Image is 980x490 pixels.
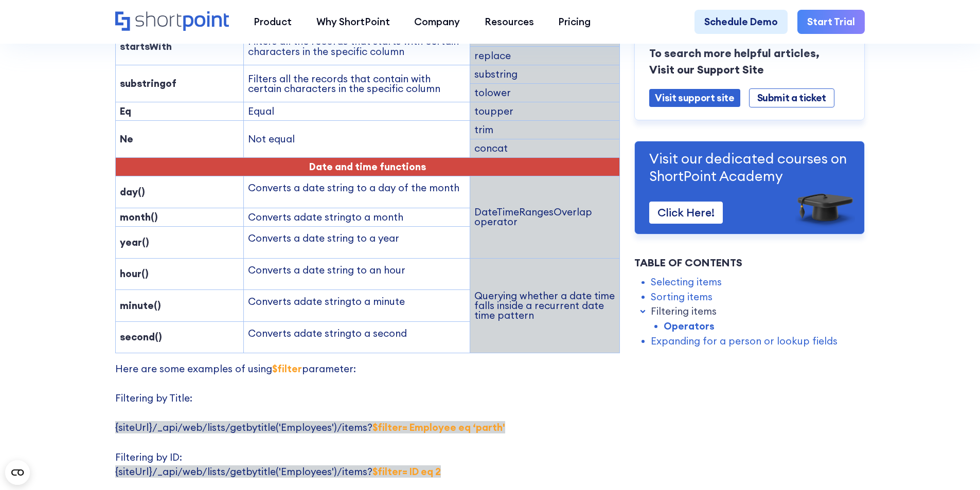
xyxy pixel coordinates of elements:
p: Converts a date string to a day of the month [248,180,466,195]
td: Querying whether a date time falls inside a recurrent date time pattern [470,258,620,353]
div: Company [414,14,460,29]
td: Not equal [244,121,470,158]
strong: $filter= Employee eq ‘parth' [372,421,505,433]
p: Converts a date string to a year [248,231,466,246]
td: Filters all the records that starts with certain characters in the specific column [244,28,470,65]
strong: startsWith [120,40,172,52]
td: tolower [470,84,620,102]
a: Home [115,11,229,32]
a: Start Trial [797,10,865,34]
a: Click Here! [649,201,723,223]
div: Product [254,14,292,29]
div: Chat-Widget [929,441,980,490]
a: Company [402,10,472,34]
strong: substringof [120,77,176,89]
a: Product [241,10,304,34]
td: trim [470,121,620,139]
td: Equal [244,102,470,121]
p: Converts a to a second [248,326,466,341]
strong: $filter= ID eq 2 [372,465,441,478]
iframe: Chat Widget [929,441,980,490]
td: Converts a to a month [244,208,470,226]
p: Visit our dedicated courses on ShortPoint Academy [649,149,850,185]
a: Resources [472,10,546,34]
p: Converts a date string to an hour [248,263,466,278]
a: Sorting items [651,289,712,304]
span: date string [300,211,351,223]
a: Filtering items [651,304,717,319]
span: date string [300,295,351,307]
div: DateTimeRangesOverlap operator [474,207,615,227]
p: To search more helpful articles, Visit our Support Site [649,45,850,78]
a: Schedule Demo [694,10,788,34]
a: Selecting items [651,275,722,289]
strong: Ne [120,133,133,145]
strong: month() [120,211,158,223]
a: Why ShortPoint [304,10,402,34]
strong: Eq [120,105,131,117]
div: Pricing [558,14,591,29]
a: Operators [664,319,715,334]
span: {siteUrl}/_api/web/lists/getbytitle('Employees')/items? [115,421,505,433]
strong: ) [145,267,149,280]
td: replace [470,47,620,65]
span: date string [300,327,351,339]
strong: hour( [120,267,145,280]
td: toupper [470,102,620,121]
a: Submit a ticket [749,88,834,107]
td: concat [470,139,620,158]
button: Open CMP widget [5,460,30,485]
span: {siteUrl}/_api/web/lists/getbytitle('Employees')/items? [115,465,441,478]
strong: $filter [272,362,302,375]
strong: minute() [120,299,161,312]
a: Visit support site [649,88,740,106]
span: Date and time functions [309,160,426,173]
strong: year() [120,236,149,248]
div: Why ShortPoint [316,14,390,29]
p: Converts a to a minute [248,294,466,309]
td: Filters all the records that contain with certain characters in the specific column [244,65,470,102]
div: Resources [485,14,534,29]
a: Expanding for a person or lookup fields [651,333,838,348]
div: Table of Contents [634,255,865,270]
a: Pricing [546,10,603,34]
td: substring [470,65,620,84]
strong: second() [120,331,162,343]
strong: day() [120,186,145,198]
